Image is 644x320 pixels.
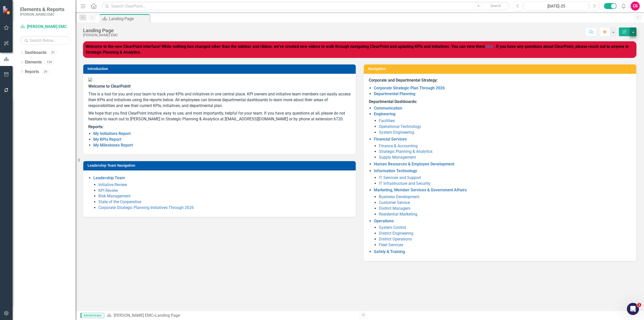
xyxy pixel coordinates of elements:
a: State of the Cooperative [98,199,141,204]
a: Marketing, Member Services & Government Affairs [374,188,467,192]
a: Communication [374,106,402,111]
div: [PERSON_NAME] EMC [83,33,118,37]
span: 1 [637,303,641,307]
a: Corporate Strategic Plan Through 2026 [374,86,445,90]
a: District Managers [379,206,410,211]
a: Facilities [379,118,395,123]
a: Engineering [374,112,395,116]
strong: Reports: [88,124,103,129]
div: [DATE]-25 [526,3,587,9]
a: My Initiatives Report [93,131,131,136]
a: District Operations [379,237,412,241]
span: Search [490,4,501,8]
a: Dashboards [25,50,47,56]
a: Risk Management [98,194,131,198]
a: Operations [374,219,394,223]
h3: Introduction [88,67,353,71]
a: Safety & Training [374,249,405,254]
a: District Engineering [379,231,413,236]
a: My Milestones Report [93,143,133,148]
span: Welcome to ClearPoint! [88,84,131,89]
a: System Control [379,225,406,230]
p: We hope that you find ClearPoint intuitive, easy to use, and most importantly, helpful for your t... [88,110,351,123]
a: System Engineering [379,130,414,135]
a: KPI Review [98,188,118,193]
a: Operational Technology [379,124,421,129]
input: Search ClearPoint... [102,2,509,11]
img: ClearPoint Strategy [3,6,11,14]
h3: Leadership Team Navigation [88,164,353,167]
button: Search [483,3,508,10]
a: Elements [25,59,42,65]
div: » [107,313,356,318]
input: Search Below... [20,36,70,45]
span: Elements & Reports [20,6,64,12]
a: Business Development [379,194,419,199]
a: here [485,44,494,49]
button: CS [631,2,640,11]
a: My KPIs Report [93,137,121,142]
button: [DATE]-25 [524,2,588,11]
small: [PERSON_NAME] EMC [20,12,64,16]
div: 29 [42,69,50,74]
a: Corporate Strategic Planning Initiatives Through 2026 [98,205,194,210]
img: Jackson%20EMC%20high_res%20v2.png [88,78,351,82]
a: Initiative Review [98,182,127,187]
a: Leadership Team [93,175,125,180]
strong: Welcome to the new ClearPoint interface! While nothing has changed other than the sidebar and rib... [86,44,629,55]
a: [PERSON_NAME] EMC [20,24,70,30]
a: Reports [25,69,39,75]
a: Supply Management [379,155,416,160]
a: [PERSON_NAME] EMC [114,313,153,318]
div: 91 [49,51,57,55]
a: Human Resources & Employee Development [374,162,454,166]
span: Administrator [80,313,104,318]
a: Residential Marketing [379,212,417,217]
iframe: Intercom live chat [627,303,639,315]
div: Landing Page [155,313,180,318]
a: IT Infrastructure and Security [379,181,430,186]
h3: Navigation [368,67,634,71]
a: Financial Services [374,137,407,141]
span: This is a tool for you and your team to track your KPIs and initiatives in one central place. KPI... [88,92,351,108]
a: Strategic Planning & Analytics [379,149,432,154]
a: Information Technology [374,168,417,173]
a: IT Services and Support [379,175,421,180]
strong: Corporate and Departmental Strategy: [369,78,438,83]
strong: Departmental Dashboards: [369,99,417,104]
a: Finance & Accounting [379,144,418,148]
div: 134 [44,60,54,64]
a: Customer Service [379,200,410,205]
div: Landing Page [83,28,118,33]
a: Fleet Services [379,242,403,247]
a: Departmental Planning [374,91,415,96]
div: Landing Page [109,16,148,22]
